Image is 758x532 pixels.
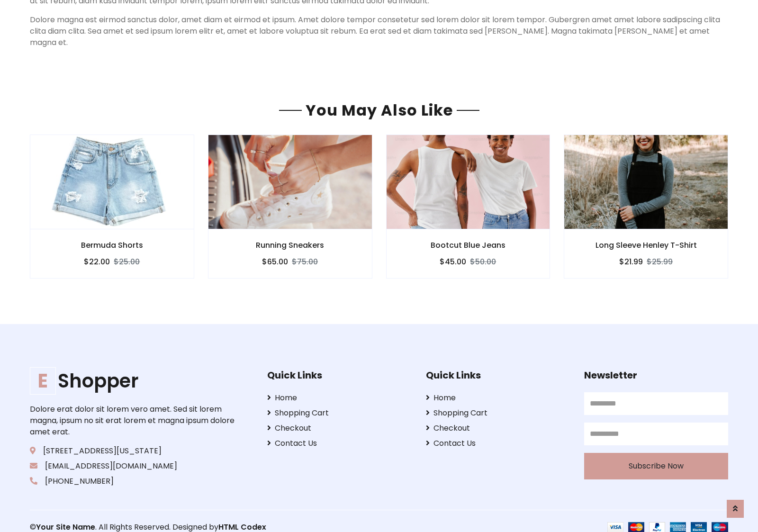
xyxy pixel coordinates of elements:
del: $75.00 [292,256,318,267]
h5: Quick Links [426,370,570,381]
h5: Newsletter [584,370,728,381]
h6: Bootcut Blue Jeans [387,241,550,250]
p: [EMAIL_ADDRESS][DOMAIN_NAME] [30,460,237,472]
h6: Long Sleeve Henley T-Shirt [564,241,728,250]
h1: Shopper [30,370,237,392]
a: Contact Us [426,438,570,449]
p: [PHONE_NUMBER] [30,476,237,487]
a: Checkout [426,423,570,434]
a: Contact Us [267,438,411,449]
h6: $22.00 [84,257,110,266]
span: E [30,367,56,395]
p: Dolore magna est eirmod sanctus dolor, amet diam et eirmod et ipsum. Amet dolore tempor consetetu... [30,14,728,48]
a: Checkout [267,423,411,434]
p: Dolore erat dolor sit lorem vero amet. Sed sit lorem magna, ipsum no sit erat lorem et magna ipsu... [30,404,237,438]
h6: $65.00 [262,257,288,266]
p: [STREET_ADDRESS][US_STATE] [30,445,237,457]
a: Long Sleeve Henley T-Shirt $21.99$25.99 [564,135,728,278]
a: Running Sneakers $65.00$75.00 [208,135,372,278]
del: $50.00 [470,256,496,267]
h6: $21.99 [619,257,643,266]
h5: Quick Links [267,370,411,381]
h6: Bermuda Shorts [30,241,194,250]
a: Home [267,392,411,404]
button: Subscribe Now [584,453,728,479]
h6: Running Sneakers [208,241,372,250]
span: You May Also Like [302,99,457,121]
del: $25.99 [647,256,673,267]
a: Bermuda Shorts $22.00$25.00 [30,135,194,278]
del: $25.00 [114,256,140,267]
a: EShopper [30,370,237,392]
a: Bootcut Blue Jeans $45.00$50.00 [386,135,550,278]
a: Shopping Cart [267,407,411,419]
h6: $45.00 [440,257,466,266]
a: Shopping Cart [426,407,570,419]
a: Home [426,392,570,404]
